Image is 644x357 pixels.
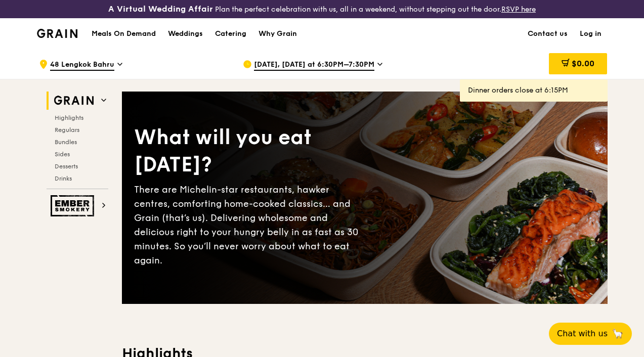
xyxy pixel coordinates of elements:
[37,29,78,38] img: Grain
[51,92,97,110] img: Grain web logo
[215,19,246,49] div: Catering
[162,19,209,49] a: Weddings
[108,4,213,14] h3: A Virtual Wedding Affair
[55,163,78,170] span: Desserts
[572,59,594,68] span: $0.00
[557,328,608,340] span: Chat with us
[55,139,77,146] span: Bundles
[51,195,97,216] img: Ember Smokery web logo
[549,323,632,345] button: Chat with us🦙
[468,85,599,96] div: Dinner orders close at 6:15PM
[612,328,624,340] span: 🦙
[501,5,536,14] a: RSVP here
[134,183,365,267] div: There are Michelin-star restaurants, hawker centres, comforting home-cooked classics… and Grain (...
[55,151,70,158] span: Sides
[55,126,79,133] span: Regulars
[92,29,156,39] h1: Meals On Demand
[50,60,114,71] span: 48 Lengkok Bahru
[107,4,537,14] div: Plan the perfect celebration with us, all in a weekend, without stepping out the door.
[574,19,608,49] a: Log in
[259,19,297,49] div: Why Grain
[55,114,83,121] span: Highlights
[209,19,252,49] a: Catering
[134,124,365,178] div: What will you eat [DATE]?
[168,19,203,49] div: Weddings
[55,175,72,182] span: Drinks
[252,19,303,49] a: Why Grain
[522,19,574,49] a: Contact us
[37,18,78,48] a: GrainGrain
[254,60,374,71] span: [DATE], [DATE] at 6:30PM–7:30PM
